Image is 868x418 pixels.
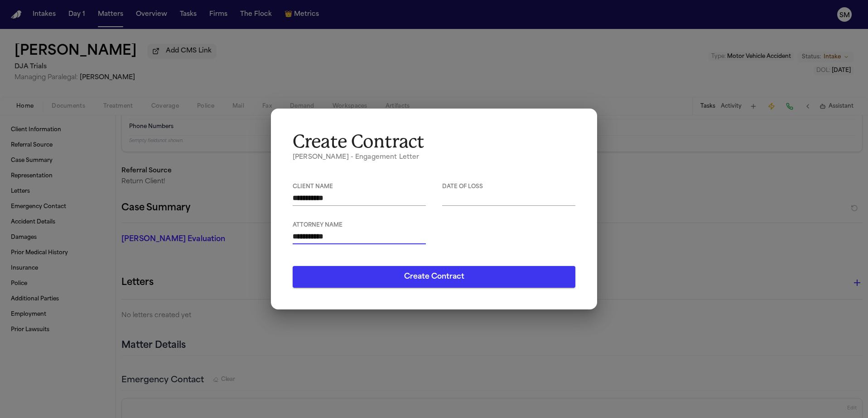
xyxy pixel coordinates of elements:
[293,222,426,229] span: Attorney Name
[293,266,575,288] button: Create Contract
[404,271,464,282] h3: Create Contract
[293,130,575,153] h1: Create Contract
[293,153,575,162] h6: [PERSON_NAME] - Engagement Letter
[293,184,426,190] span: Client Name
[442,184,575,190] span: Date of Loss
